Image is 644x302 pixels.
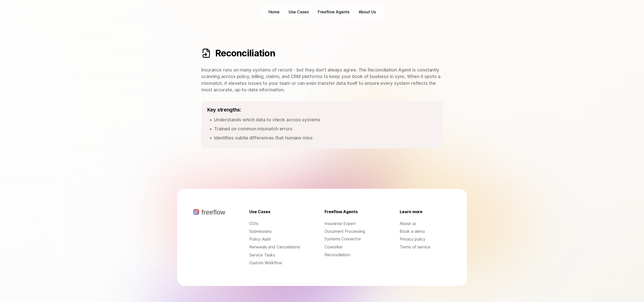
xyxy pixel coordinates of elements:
h3: Reconciliation [215,48,443,59]
p: Insurance runs on many systems of record - but they don’t always agree. The Reconciliation Agent ... [201,67,443,93]
p: Learn more [400,209,422,215]
h5: Key strengths: [207,107,241,112]
div: Insurance Expert [325,221,376,226]
span: Trained on common mismatch errors [214,126,293,131]
a: Home [266,8,282,16]
div: Coworker [325,244,376,250]
a: Policy Audit [249,236,300,242]
a: Renewals and Cancelations [249,244,300,250]
p: Freeflow Agents [318,9,349,15]
div: Document Processing [325,229,376,234]
a: Submissions [249,229,300,234]
div: Systems Connector [325,236,376,242]
a: Custom Workflow [249,260,300,266]
a: COIs [249,221,300,226]
p: About Us [358,9,376,15]
a: Terms of service [400,244,451,250]
a: Freeflow Agents [315,8,352,16]
p: Freeflow Agents [325,209,358,215]
span: Understands which data to check across systems [214,117,320,122]
a: Privacy policy [400,236,451,242]
div: Reconciliation [325,252,376,258]
a: Book a demo [400,229,451,234]
a: About us [400,221,451,226]
p: Use Cases [249,209,270,215]
a: About Us [356,8,378,16]
span: Identifies subtle differences that humans miss [214,135,313,140]
p: Home [268,9,280,15]
div: Use Cases [289,9,309,15]
a: Service Tasks [249,252,300,258]
p: freeflow [202,209,225,215]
